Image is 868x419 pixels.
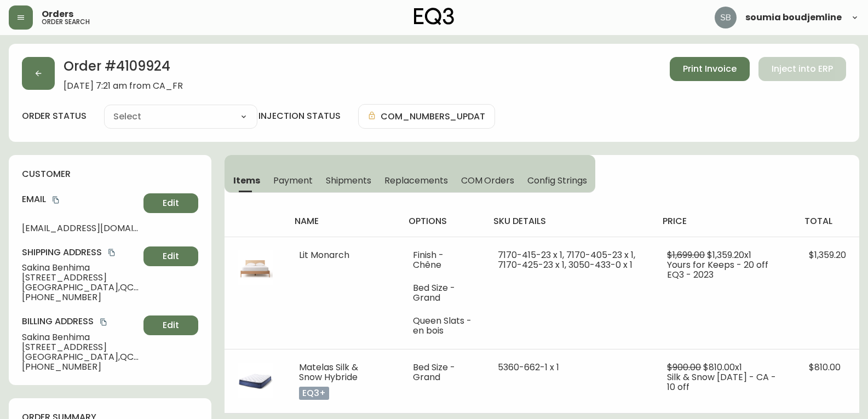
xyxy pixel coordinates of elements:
h4: Email [22,193,139,205]
span: Lit Monarch [299,249,349,261]
span: [GEOGRAPHIC_DATA] , QC , H2T 2X7 , CA [22,283,139,292]
img: 530a12ab-2c0a-4e8d-8ece-a387aa5b19ef.jpg [238,250,273,285]
button: Edit [143,246,198,266]
span: [EMAIL_ADDRESS][DOMAIN_NAME] [22,223,139,233]
span: [PHONE_NUMBER] [22,292,139,302]
span: Sakina Benhima [22,263,139,273]
span: 5360-662-1 x 1 [498,361,559,374]
span: Config Strings [527,175,587,186]
span: $1,699.00 [667,249,705,261]
button: copy [106,247,117,258]
h2: Order # 4109924 [64,57,183,81]
span: Matelas Silk & Snow Hybride [299,361,358,383]
span: Replacements [384,175,447,186]
li: Bed Size - Grand [413,363,472,382]
h4: price [663,215,787,227]
img: 83621bfd3c61cadf98040c636303d86a [715,7,737,28]
label: order status [22,110,87,122]
img: logo [414,8,455,25]
button: Edit [143,315,198,335]
button: copy [50,194,61,205]
span: Payment [273,175,313,186]
span: [PHONE_NUMBER] [22,362,139,372]
img: fbdacd89-95b9-4199-bf44-770516c43caf.jpg [238,363,273,398]
span: Edit [163,197,179,209]
li: Queen Slats - en bois [413,316,472,336]
span: Edit [163,250,179,262]
span: [DATE] 7:21 am from CA_FR [64,81,183,91]
span: $810.00 [809,361,841,374]
span: [STREET_ADDRESS] [22,273,139,283]
span: COM Orders [461,175,515,186]
h4: name [295,215,391,227]
span: $1,359.20 x 1 [707,249,751,261]
h5: order search [42,19,90,25]
span: Orders [42,10,73,19]
button: Edit [143,193,198,213]
h4: customer [22,168,198,180]
span: $900.00 [667,361,701,374]
button: Print Invoice [670,57,750,81]
span: $810.00 x 1 [703,361,742,374]
li: Finish - Chêne [413,250,472,270]
span: Edit [163,319,179,331]
h4: options [409,215,476,227]
h4: Billing Address [22,315,139,328]
span: 7170-415-23 x 1, 7170-405-23 x 1, 7170-425-23 x 1, 3050-433-0 x 1 [498,249,635,271]
button: copy [98,317,109,328]
h4: injection status [258,110,341,122]
span: [STREET_ADDRESS] [22,342,139,352]
li: Bed Size - Grand [413,283,472,303]
h4: sku details [493,215,645,227]
h4: total [804,215,850,227]
h4: Shipping Address [22,246,139,259]
p: eq3+ [299,387,329,400]
span: soumia boudjemline [745,13,842,22]
span: Print Invoice [683,63,737,75]
span: Shipments [326,175,372,186]
span: Yours for Keeps - 20 off EQ3 - 2023 [667,259,768,281]
span: $1,359.20 [809,249,846,261]
span: [GEOGRAPHIC_DATA] , QC , H2T 2X7 , CA [22,352,139,362]
span: Items [233,175,260,186]
span: Silk & Snow [DATE] - CA - 10 off [667,371,776,393]
span: Sakina Benhima [22,332,139,342]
